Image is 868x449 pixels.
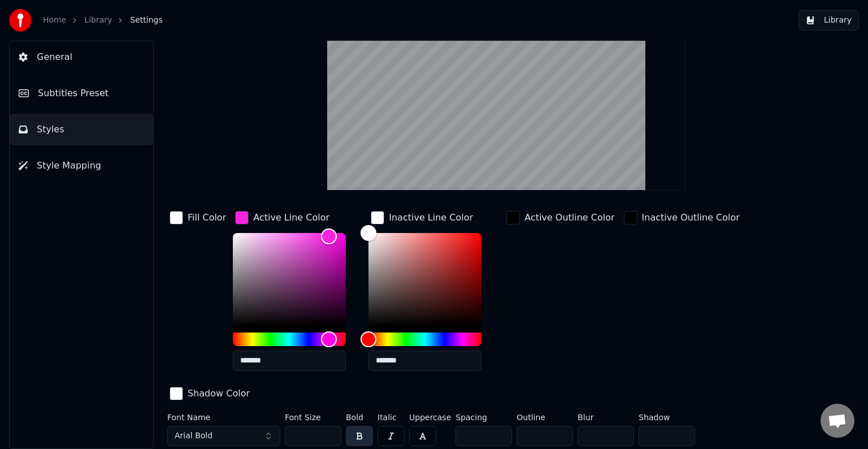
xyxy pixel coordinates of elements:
[10,114,153,145] button: Styles
[517,413,573,421] label: Outline
[346,413,373,421] label: Bold
[37,159,101,172] span: Style Mapping
[389,211,473,225] div: Inactive Line Color
[167,209,228,227] button: Fill Color
[377,413,405,421] label: Italic
[10,150,153,182] button: Style Mapping
[130,15,162,26] span: Settings
[368,209,475,227] button: Inactive Line Color
[455,413,512,421] label: Spacing
[188,211,226,225] div: Fill Color
[639,413,695,421] label: Shadow
[253,211,329,225] div: Active Line Color
[368,233,481,326] div: Color
[43,15,66,26] a: Home
[622,209,742,227] button: Inactive Outline Color
[285,413,341,421] label: Font Size
[409,413,451,421] label: Uppercase
[37,50,72,64] span: General
[524,211,614,225] div: Active Outline Color
[233,209,332,227] button: Active Line Color
[233,233,346,326] div: Color
[642,211,740,225] div: Inactive Outline Color
[188,387,250,400] div: Shadow Color
[43,15,163,26] nav: breadcrumb
[504,209,617,227] button: Active Outline Color
[368,333,481,346] div: Hue
[10,41,153,73] button: General
[167,385,252,403] button: Shadow Color
[84,15,112,26] a: Library
[10,77,153,109] button: Subtitles Preset
[175,430,212,442] span: Arial Bold
[37,123,64,136] span: Styles
[798,10,859,31] button: Library
[167,413,280,421] label: Font Name
[233,333,346,346] div: Hue
[38,87,108,100] span: Subtitles Preset
[9,9,32,32] img: youka
[821,404,854,438] div: Obrolan terbuka
[578,413,634,421] label: Blur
